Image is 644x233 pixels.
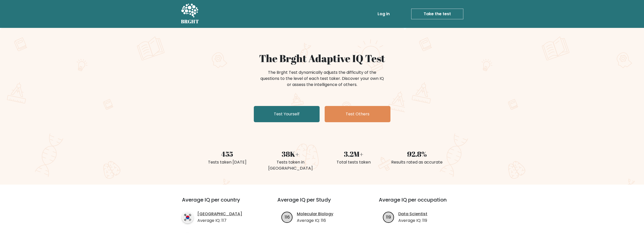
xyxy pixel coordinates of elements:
div: 455 [199,149,256,159]
p: Average IQ: 116 [297,218,333,224]
h5: BRGHT [181,19,199,25]
div: Tests taken in [GEOGRAPHIC_DATA] [262,159,319,171]
a: Data Scientist [398,211,427,217]
div: Tests taken [DATE] [199,159,256,165]
a: Molecular Biology [297,211,333,217]
text: 116 [285,214,290,220]
h1: The Brght Adaptive IQ Test [199,52,446,64]
div: The Brght Test dynamically adjusts the difficulty of the questions to the level of each test take... [259,69,385,88]
a: Take the test [411,9,463,19]
h3: Average IQ per Study [277,197,367,209]
h3: Average IQ per occupation [379,197,468,209]
h3: Average IQ per country [182,197,259,209]
a: [GEOGRAPHIC_DATA] [197,211,242,217]
a: BRGHT [181,2,199,26]
div: Total tests taken [325,159,382,165]
div: Results rated as accurate [388,159,446,165]
p: Average IQ: 119 [398,218,427,224]
img: country [182,212,193,223]
div: 92.8% [388,149,446,159]
div: 38K+ [262,149,319,159]
a: Log in [376,9,392,19]
text: 119 [386,214,391,220]
a: Test Yourself [254,106,320,122]
div: 3.2M+ [325,149,382,159]
p: Average IQ: 117 [197,218,242,224]
a: Test Others [325,106,390,122]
